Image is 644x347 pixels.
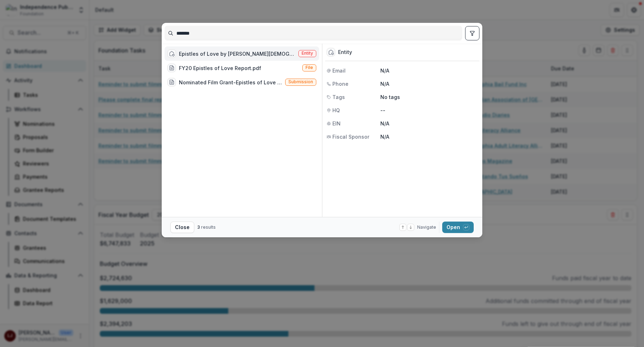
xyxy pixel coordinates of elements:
[179,79,282,86] div: Nominated Film Grant-Epistles of Love by [PERSON_NAME]-5/8/2020-6/8/2021
[332,67,346,74] span: Email
[197,224,200,230] span: 3
[380,106,478,114] p: --
[288,79,313,84] span: Submission
[380,93,400,101] p: No tags
[380,67,478,74] p: N/A
[338,49,352,55] div: Entity
[332,133,369,140] span: Fiscal Sponsor
[442,222,474,233] button: Open
[302,51,313,56] span: Entity
[332,93,345,101] span: Tags
[306,65,313,70] span: File
[332,106,340,114] span: HQ
[380,133,478,140] p: N/A
[465,26,479,40] button: toggle filters
[332,120,341,127] span: EIN
[201,224,216,230] span: results
[417,224,436,230] span: Navigate
[380,120,478,127] p: N/A
[380,80,478,88] p: N/A
[179,50,296,58] div: Epistles of Love by [PERSON_NAME][DEMOGRAPHIC_DATA]
[332,80,348,88] span: Phone
[170,222,194,233] button: Close
[179,64,261,72] div: FY20 Epistles of Love Report.pdf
